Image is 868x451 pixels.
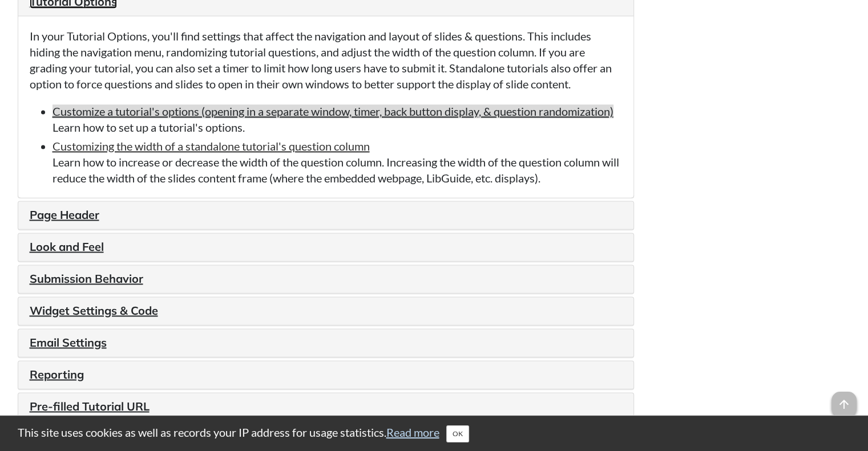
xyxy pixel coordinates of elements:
a: Email Settings [30,335,107,350]
a: Customize a tutorial's options (opening in a separate window, timer, back button display, & quest... [53,104,613,118]
button: Close [446,425,469,442]
p: In your Tutorial Options, you'll find settings that affect the navigation and layout of slides & ... [30,28,622,92]
a: Customizing the width of a standalone tutorial's question column [53,139,370,153]
li: Learn how to increase or decrease the width of the question column. Increasing the width of the q... [53,138,622,186]
a: Reporting [30,367,84,381]
a: Look and Feel [30,239,104,254]
div: This site uses cookies as well as records your IP address for usage statistics. [6,424,862,442]
a: arrow_upward [831,393,857,407]
a: Pre-filled Tutorial URL [30,399,150,413]
a: Submission Behavior [30,271,143,286]
li: Learn how to set up a tutorial's options. [53,103,622,135]
span: arrow_upward [831,392,857,417]
a: Widget Settings & Code [30,303,158,318]
a: Read more [386,425,439,439]
a: Page Header [30,208,99,222]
